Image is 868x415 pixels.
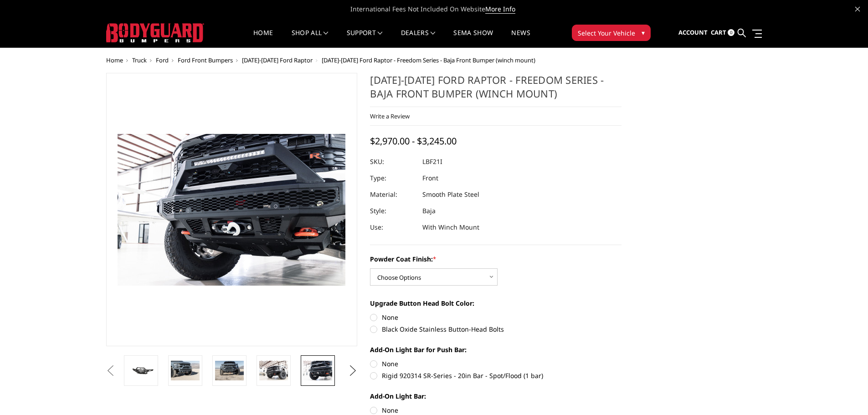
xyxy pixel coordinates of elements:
a: Home [106,56,123,64]
label: None [370,359,621,369]
label: Black Oxide Stainless Button-Head Bolts [370,324,621,334]
label: Powder Coat Finish: [370,254,621,264]
a: Cart 0 [711,20,734,45]
iframe: Chat Widget [822,371,868,415]
label: Add-On Light Bar: [370,391,621,401]
img: 2021-2025 Ford Raptor - Freedom Series - Baja Front Bumper (winch mount) [215,361,244,380]
img: 2021-2025 Ford Raptor - Freedom Series - Baja Front Bumper (winch mount) [171,361,200,380]
img: 2021-2025 Ford Raptor - Freedom Series - Baja Front Bumper (winch mount) [303,361,332,380]
a: [DATE]-[DATE] Ford Raptor [242,56,313,64]
dt: Type: [370,170,416,186]
a: Account [678,20,708,45]
label: Rigid 920314 SR-Series - 20in Bar - Spot/Flood (1 bar) [370,371,621,380]
a: Home [253,30,273,47]
span: $2,970.00 - $3,245.00 [370,135,457,147]
a: Support [347,30,383,47]
a: 2021-2025 Ford Raptor - Freedom Series - Baja Front Bumper (winch mount) [106,73,358,346]
dt: Use: [370,219,416,236]
a: Truck [132,56,147,64]
dd: Baja [422,203,436,219]
dd: Smooth Plate Steel [422,186,479,203]
a: Dealers [401,30,436,47]
dd: With Winch Mount [422,219,479,236]
span: [DATE]-[DATE] Ford Raptor - Freedom Series - Baja Front Bumper (winch mount) [322,56,535,64]
img: BODYGUARD BUMPERS [106,23,204,42]
dt: Style: [370,203,416,219]
a: More Info [485,5,515,14]
label: Upgrade Button Head Bolt Color: [370,298,621,308]
button: Select Your Vehicle [572,25,651,41]
label: None [370,313,621,322]
button: Next [346,364,360,378]
span: ▾ [642,28,645,37]
dd: Front [422,170,438,186]
button: Previous [104,364,118,378]
a: Ford Front Bumpers [178,56,233,64]
span: Select Your Vehicle [578,28,635,38]
h1: [DATE]-[DATE] Ford Raptor - Freedom Series - Baja Front Bumper (winch mount) [370,73,621,107]
img: 2021-2025 Ford Raptor - Freedom Series - Baja Front Bumper (winch mount) [259,361,288,380]
a: Write a Review [370,112,410,120]
dt: Material: [370,186,416,203]
label: None [370,405,621,415]
label: Add-On Light Bar for Push Bar: [370,345,621,354]
dd: LBF21I [422,154,442,170]
a: SEMA Show [453,30,493,47]
a: Ford [156,56,169,64]
span: 0 [728,29,734,36]
a: shop all [292,30,329,47]
dt: SKU: [370,154,416,170]
span: Account [678,28,708,36]
a: News [511,30,530,47]
span: Cart [711,28,726,36]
